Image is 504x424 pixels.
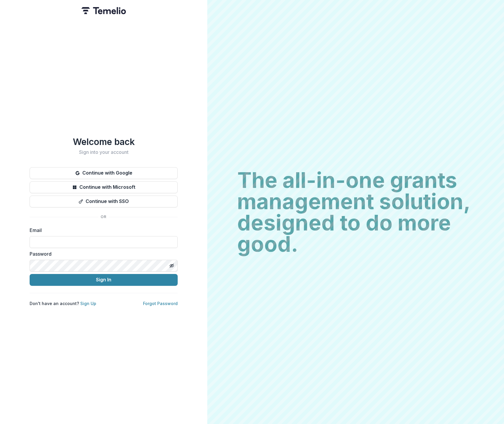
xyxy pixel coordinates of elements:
[30,250,174,257] label: Password
[30,136,178,147] h1: Welcome back
[30,196,178,207] button: Continue with SSO
[80,301,96,306] a: Sign Up
[143,301,178,306] a: Forgot Password
[167,261,176,270] button: Toggle password visibility
[30,227,174,234] label: Email
[81,7,126,14] img: Temelio
[30,181,178,193] button: Continue with Microsoft
[30,300,96,307] p: Don't have an account?
[30,274,178,286] button: Sign In
[30,149,178,155] h2: Sign into your account
[30,167,178,179] button: Continue with Google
